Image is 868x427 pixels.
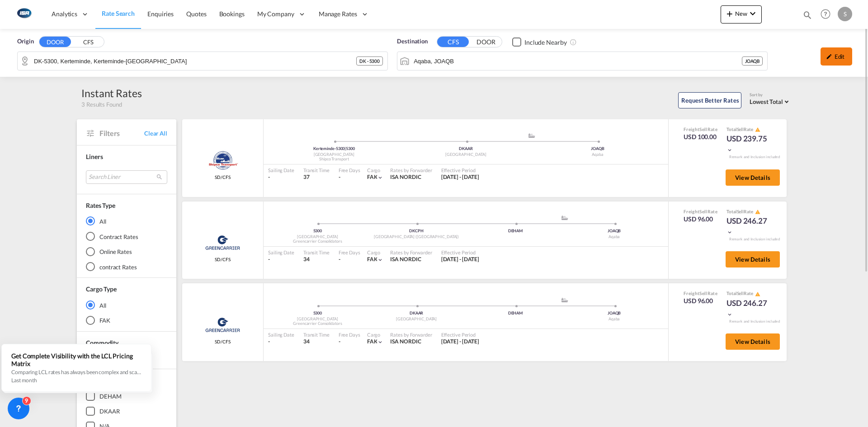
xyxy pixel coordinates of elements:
[838,7,852,21] div: S
[565,316,664,322] div: Aqaba
[39,37,71,47] button: DOOR
[441,174,480,180] span: [DATE] - [DATE]
[724,8,735,19] md-icon: icon-plus 400-fg
[86,216,167,225] md-radio-button: All
[86,247,167,256] md-radio-button: Online Rates
[346,146,355,151] span: 5300
[818,6,833,22] span: Help
[339,167,360,174] div: Free Days
[754,291,760,297] button: icon-alert
[678,92,741,108] button: Request Better Rates
[215,174,230,180] span: SD/CFS
[268,321,367,327] div: Greencarrier Consolidators
[559,298,570,302] md-icon: assets/icons/custom/ship-fill.svg
[377,257,383,263] md-icon: icon-chevron-down
[437,37,469,47] button: CFS
[72,37,104,47] button: CFS
[268,338,294,346] div: -
[735,338,770,345] span: View Details
[726,208,772,216] div: Total Rate
[313,228,322,233] span: 5300
[377,174,383,181] md-icon: icon-chevron-down
[303,167,330,174] div: Transit Time
[86,300,167,310] md-radio-button: All
[367,228,466,234] div: DKCPH
[367,331,384,338] div: Cargo
[565,234,664,240] div: Aqaba
[186,10,206,18] span: Quotes
[207,149,238,172] img: Shipco Transport
[339,249,360,256] div: Free Days
[390,338,421,345] span: ISA NORDIC
[826,53,832,60] md-icon: icon-pencil
[441,167,480,174] div: Effective Period
[99,407,120,415] div: DKAAR
[699,127,707,132] span: Sell
[390,256,432,263] div: ISA NORDIC
[397,37,428,46] span: Destination
[724,10,758,17] span: New
[524,38,567,47] div: Include Nearby
[257,9,294,19] span: My Company
[344,146,346,151] span: |
[441,256,480,263] div: 01 Oct 2025 - 31 Oct 2025
[367,310,466,316] div: DKAAR
[755,209,760,215] md-icon: icon-alert
[699,209,707,214] span: Sell
[203,314,243,336] img: Greencarrier Consolidators
[18,52,387,70] md-input-container: DK-5300, Kerteminde, Kerteminde-Drigstrup
[17,37,33,46] span: Origin
[86,232,167,241] md-radio-button: Contract Rates
[86,263,167,272] md-radio-button: contract Rates
[390,249,432,256] div: Rates by Forwarder
[268,174,294,181] div: -
[737,127,744,132] span: Sell
[268,331,294,338] div: Sailing Date
[735,174,770,181] span: View Details
[726,169,780,186] button: View Details
[303,174,330,181] div: 37
[268,239,367,244] div: Greencarrier Consolidators
[313,310,322,315] span: 5300
[414,54,742,68] input: Search by Port
[303,338,330,346] div: 34
[737,209,744,214] span: Sell
[86,339,118,347] span: Commodity
[390,338,432,346] div: ISA NORDIC
[367,249,384,256] div: Cargo
[367,167,384,174] div: Cargo
[726,133,772,155] div: USD 239.75
[726,126,772,133] div: Total Rate
[726,147,733,153] md-icon: icon-chevron-down
[821,47,852,66] div: icon-pencilEdit
[726,251,780,267] button: View Details
[755,291,760,297] md-icon: icon-alert
[699,291,707,296] span: Sell
[726,229,733,235] md-icon: icon-chevron-down
[86,392,167,401] md-checkbox: DEHAM
[319,9,357,19] span: Manage Rates
[268,156,400,162] div: Shipco Transport
[684,132,717,141] div: USD 100.00
[684,296,717,305] div: USD 96.00
[390,331,432,338] div: Rates by Forwarder
[215,256,230,263] span: SD/CFS
[441,174,480,181] div: 01 Oct 2025 - 31 Oct 2025
[52,9,77,19] span: Analytics
[367,338,377,345] span: FAK
[86,153,103,160] span: Liners
[466,228,565,234] div: DEHAM
[339,174,340,181] div: -
[559,216,570,220] md-icon: assets/icons/custom/ship-fill.svg
[313,146,346,151] span: Kerteminde-5300
[747,8,758,19] md-icon: icon-chevron-down
[742,56,763,66] div: JOAQB
[755,127,760,132] md-icon: icon-alert
[14,4,34,24] img: 1aa151c0c08011ec8d6f413816f9a227.png
[34,54,356,68] input: Search by Door
[367,316,466,322] div: [GEOGRAPHIC_DATA]
[441,249,480,256] div: Effective Period
[726,290,772,297] div: Total Rate
[441,338,480,346] div: 01 Oct 2025 - 31 Oct 2025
